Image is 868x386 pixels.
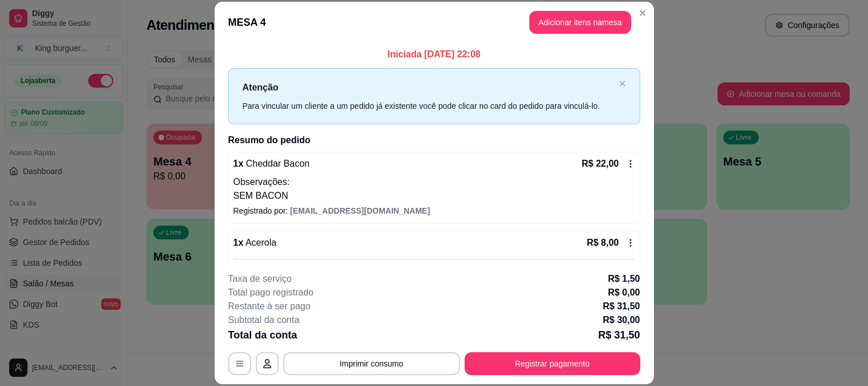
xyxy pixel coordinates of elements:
[233,189,635,203] p: SEM BACON
[529,11,631,34] button: Adicionar itens namesa
[228,313,300,327] p: Subtotal da conta
[233,205,635,216] p: Registrado por:
[586,236,619,250] p: R$ 8,00
[233,236,277,250] p: 1 x
[228,48,640,61] p: Iniciada [DATE] 22:08
[228,286,314,300] p: Total pago registrado
[633,4,652,22] button: Close
[228,300,311,313] p: Restante à ser pago
[582,157,619,171] p: R$ 22,00
[243,80,615,94] p: Atenção
[228,133,640,147] h2: Resumo do pedido
[243,100,615,112] div: Para vincular um cliente a um pedido já existente você pode clicar no card do pedido para vinculá...
[290,206,430,215] span: [EMAIL_ADDRESS][DOMAIN_NAME]
[598,327,640,343] p: R$ 31,50
[283,352,460,375] button: Imprimir consumo
[608,286,640,300] p: R$ 0,00
[243,159,310,168] span: Cheddar Bacon
[608,272,640,286] p: R$ 1,50
[233,175,635,189] p: Observações:
[243,238,276,247] span: Acerola
[619,80,626,87] span: close
[603,313,640,327] p: R$ 30,00
[228,272,292,286] p: Taxa de serviço
[603,300,640,313] p: R$ 31,50
[465,352,640,375] button: Registrar pagamento
[233,157,310,171] p: 1 x
[619,80,626,88] button: close
[228,327,298,343] p: Total da conta
[215,2,654,43] header: MESA 4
